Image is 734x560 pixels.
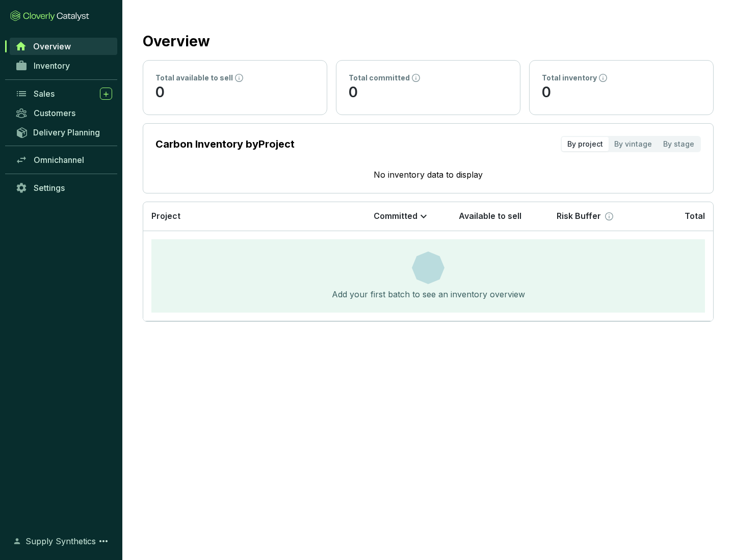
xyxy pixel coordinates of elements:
a: Delivery Planning [10,124,117,141]
a: Customers [10,104,117,122]
p: No inventory data to display [155,169,701,181]
a: Sales [10,85,117,102]
span: Customers [34,108,75,118]
div: segmented control [561,136,701,152]
a: Settings [10,179,117,197]
p: Total inventory [542,73,597,83]
a: Omnichannel [10,151,117,169]
span: Sales [34,89,55,99]
span: Overview [33,41,71,51]
th: Total [621,202,713,231]
p: 0 [349,83,508,102]
a: Overview [10,38,117,55]
p: Total available to sell [155,73,233,83]
div: By project [562,137,609,151]
span: Delivery Planning [33,127,100,137]
span: Supply Synthetics [25,535,96,547]
div: By stage [658,137,700,151]
div: By vintage [609,137,658,151]
p: 0 [155,83,314,102]
p: 0 [542,83,701,102]
p: Total committed [349,73,410,83]
a: Inventory [10,57,117,74]
p: Committed [374,211,417,222]
h2: Overview [143,31,210,52]
p: Risk Buffer [557,211,601,222]
span: Inventory [34,61,70,71]
span: Settings [34,183,65,193]
th: Available to sell [438,202,530,231]
p: Carbon Inventory by Project [155,137,295,151]
span: Omnichannel [34,155,84,165]
div: Add your first batch to see an inventory overview [332,288,525,300]
th: Project [143,202,346,231]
